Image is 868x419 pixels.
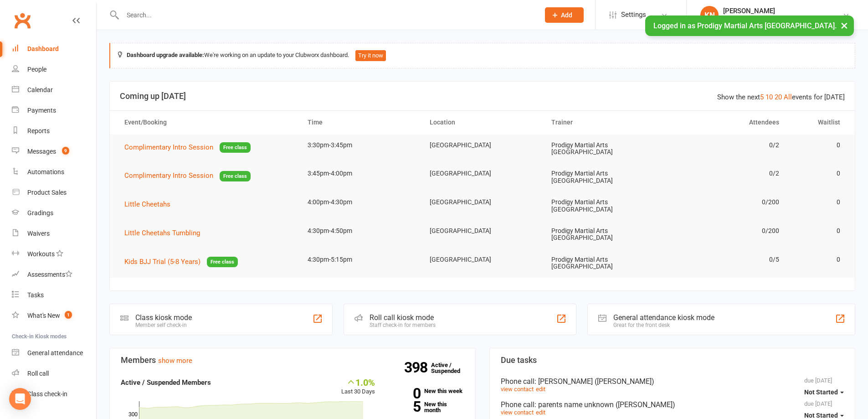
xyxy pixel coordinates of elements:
[124,142,251,153] button: Complimentary Intro SessionFree class
[501,386,534,393] a: view contact
[207,257,238,267] span: Free class
[787,163,848,184] td: 0
[299,111,421,134] th: Time
[12,363,96,384] a: Roll call
[120,92,845,101] h3: Coming up [DATE]
[27,370,49,377] div: Roll call
[613,313,714,322] div: General attendance kiosk mode
[124,228,206,238] button: Little Cheetahs Tumbling
[543,163,665,191] td: Prodigy Martial Arts [GEOGRAPHIC_DATA]
[561,11,572,19] span: Add
[653,21,837,30] span: Logged in as Prodigy Martial Arts [GEOGRAPHIC_DATA].
[127,52,204,58] strong: Dashboard upgrade available:
[121,378,211,387] strong: Active / Suspended Members
[12,203,96,223] a: Gradings
[27,168,64,176] div: Automations
[341,377,375,397] div: Last 30 Days
[723,15,842,23] div: Prodigy Martial Arts [GEOGRAPHIC_DATA]
[355,50,386,61] button: Try it now
[534,400,675,409] span: : parents name unknown ([PERSON_NAME])
[787,111,848,134] th: Waitlist
[431,355,471,381] a: 398Active / Suspended
[543,134,665,163] td: Prodigy Martial Arts [GEOGRAPHIC_DATA]
[220,142,251,153] span: Free class
[665,220,787,242] td: 0/200
[787,249,848,270] td: 0
[220,171,251,181] span: Free class
[12,141,96,162] a: Messages 9
[12,80,96,100] a: Calendar
[124,200,170,208] span: Little Cheetahs
[804,412,838,419] span: Not Started
[27,312,60,319] div: What's New
[501,409,534,416] a: view contact
[717,92,845,103] div: Show the next events for [DATE]
[804,384,844,400] button: Not Started
[12,121,96,141] a: Reports
[27,86,53,93] div: Calendar
[27,148,56,155] div: Messages
[124,256,238,268] button: Kids BJJ Trial (5-8 Years)Free class
[135,313,192,322] div: Class kiosk mode
[404,361,431,374] strong: 398
[501,356,844,365] h3: Due tasks
[121,356,464,365] h3: Members
[501,377,844,386] div: Phone call
[12,162,96,182] a: Automations
[389,401,464,413] a: 5New this month
[421,220,544,242] td: [GEOGRAPHIC_DATA]
[536,409,545,416] a: edit
[12,100,96,121] a: Payments
[109,43,855,68] div: We're working on an update to your Clubworx dashboard.
[12,223,96,244] a: Waivers
[12,244,96,264] a: Workouts
[421,163,544,184] td: [GEOGRAPHIC_DATA]
[65,311,72,319] span: 1
[158,357,192,365] a: show more
[27,291,44,299] div: Tasks
[12,285,96,305] a: Tasks
[389,400,421,414] strong: 5
[124,170,251,181] button: Complimentary Intro SessionFree class
[27,107,56,114] div: Payments
[27,271,72,278] div: Assessments
[27,189,67,196] div: Product Sales
[124,143,213,151] span: Complimentary Intro Session
[27,66,46,73] div: People
[124,199,177,210] button: Little Cheetahs
[27,209,53,217] div: Gradings
[421,111,544,134] th: Location
[124,229,200,237] span: Little Cheetahs Tumbling
[421,249,544,270] td: [GEOGRAPHIC_DATA]
[299,163,421,184] td: 3:45pm-4:00pm
[27,127,50,134] div: Reports
[421,191,544,213] td: [GEOGRAPHIC_DATA]
[12,305,96,326] a: What's New1
[341,377,375,387] div: 1.0%
[12,39,96,59] a: Dashboard
[62,147,69,155] span: 9
[389,388,464,394] a: 0New this week
[124,258,200,266] span: Kids BJJ Trial (5-8 Years)
[543,249,665,278] td: Prodigy Martial Arts [GEOGRAPHIC_DATA]
[299,220,421,242] td: 4:30pm-4:50pm
[27,390,67,398] div: Class check-in
[299,134,421,156] td: 3:30pm-3:45pm
[27,250,55,258] div: Workouts
[665,249,787,270] td: 0/5
[299,191,421,213] td: 4:00pm-4:30pm
[9,388,31,410] div: Open Intercom Messenger
[116,111,299,134] th: Event/Booking
[836,16,853,35] button: ×
[665,134,787,156] td: 0/2
[389,387,421,400] strong: 0
[12,384,96,404] a: Class kiosk mode
[124,171,213,180] span: Complimentary Intro Session
[543,191,665,220] td: Prodigy Martial Arts [GEOGRAPHIC_DATA]
[775,93,782,101] a: 20
[12,182,96,203] a: Product Sales
[804,388,838,396] span: Not Started
[543,111,665,134] th: Trainer
[760,93,764,101] a: 5
[723,7,842,15] div: [PERSON_NAME]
